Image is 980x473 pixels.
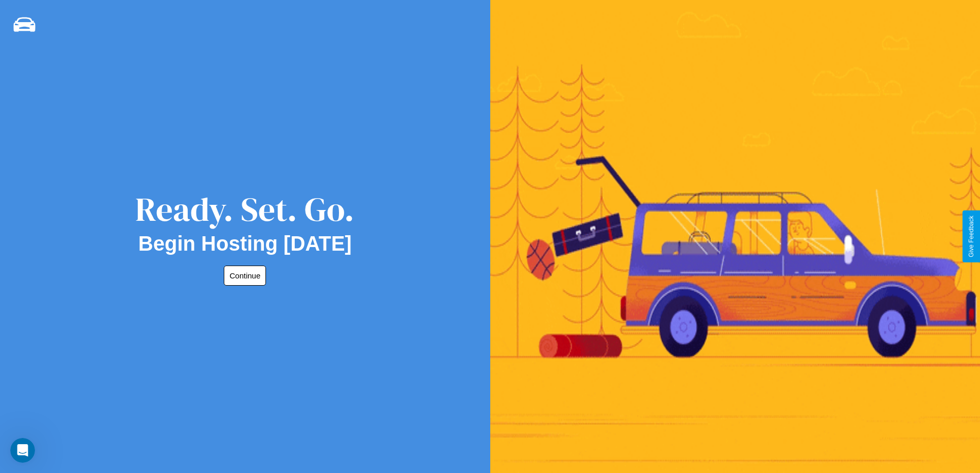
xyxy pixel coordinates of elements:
[138,232,352,255] h2: Begin Hosting [DATE]
[968,216,975,257] div: Give Feedback
[10,438,35,463] iframe: Intercom live chat
[224,266,266,286] button: Continue
[135,186,354,232] div: Ready. Set. Go.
